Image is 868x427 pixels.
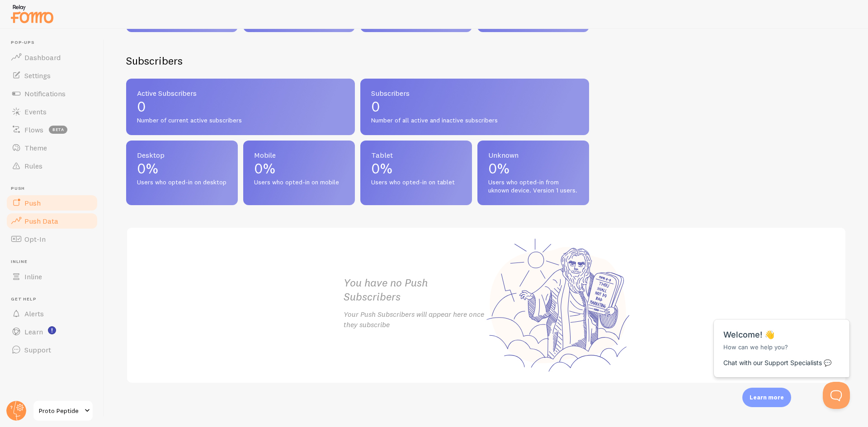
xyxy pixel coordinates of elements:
span: Push Data [24,216,58,225]
span: Users who opted-in on mobile [254,178,344,187]
span: Opt-In [24,235,46,244]
p: 0% [137,161,227,176]
h2: Subscribers [126,54,183,68]
span: Alerts [24,309,44,318]
span: Active Subscribers [137,89,344,97]
span: Subscribers [371,89,578,97]
p: Your Push Subscribers will appear here once they subscribe [344,309,486,330]
span: Pop-ups [11,40,99,46]
span: Push [11,186,99,192]
span: Notifications [24,89,66,98]
a: Events [5,103,99,121]
span: Push [24,198,41,207]
p: 0% [254,161,344,176]
iframe: Help Scout Beacon - Open [823,382,850,409]
a: Push Data [5,212,99,230]
span: Dashboard [24,53,61,62]
a: Flows beta [5,121,99,139]
span: Desktop [137,151,227,159]
p: 0% [488,161,578,176]
span: Flows [24,125,43,134]
a: Opt-In [5,230,99,248]
p: 0% [371,161,461,176]
span: Theme [24,143,47,152]
span: Number of current active subscribers [137,117,344,125]
span: Unknown [488,151,578,159]
span: Tablet [371,151,461,159]
span: Proto Peptide [39,405,82,416]
span: Number of all active and inactive subscribers [371,117,578,125]
div: Learn more [742,388,791,407]
img: fomo-relay-logo-orange.svg [9,2,55,25]
span: Learn [24,327,43,336]
a: Support [5,341,99,359]
a: Inline [5,267,99,286]
p: 0 [371,99,578,114]
a: Push [5,194,99,212]
span: Users who opted-in on desktop [137,178,227,187]
h2: You have no Push Subscribers [344,276,486,304]
svg: <p>Watch New Feature Tutorials!</p> [48,326,56,334]
span: Users who opted-in on tablet [371,178,461,187]
span: Mobile [254,151,344,159]
a: Alerts [5,305,99,323]
p: Learn more [750,393,784,402]
span: Events [24,107,47,116]
a: Rules [5,157,99,175]
p: 0 [137,99,344,114]
span: Inline [11,259,99,265]
iframe: Help Scout Beacon - Messages and Notifications [709,297,855,382]
a: Proto Peptide [33,400,94,422]
span: Inline [24,272,42,281]
a: Dashboard [5,48,99,66]
span: Users who opted-in from uknown device. Version 1 users. [488,178,578,194]
a: Settings [5,66,99,84]
span: Support [24,345,51,354]
span: Rules [24,161,42,170]
a: Theme [5,139,99,157]
span: Settings [24,71,51,80]
a: Notifications [5,84,99,103]
a: Learn [5,323,99,341]
span: beta [49,126,67,134]
span: Get Help [11,296,99,302]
